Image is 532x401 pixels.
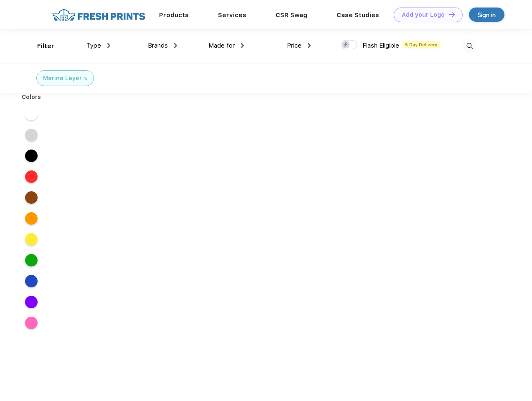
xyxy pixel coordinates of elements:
[241,43,244,48] img: dropdown.png
[402,11,445,18] div: Add your Logo
[218,11,246,19] a: Services
[287,42,301,49] span: Price
[174,43,177,48] img: dropdown.png
[208,42,235,49] span: Made for
[403,41,440,48] span: 5 Day Delivery
[276,11,307,19] a: CSR Swag
[107,43,110,48] img: dropdown.png
[50,8,148,22] img: fo%20logo%202.webp
[159,11,189,19] a: Products
[478,10,496,20] div: Sign in
[43,74,82,83] div: Marine Layer
[469,8,504,22] a: Sign in
[37,41,54,51] div: Filter
[449,12,455,17] img: DT
[463,39,476,53] img: desktop_search.svg
[84,77,87,80] img: filter_cancel.svg
[308,43,311,48] img: dropdown.png
[362,42,399,49] span: Flash Eligible
[86,42,101,49] span: Type
[148,42,168,49] span: Brands
[15,93,48,102] div: Colors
